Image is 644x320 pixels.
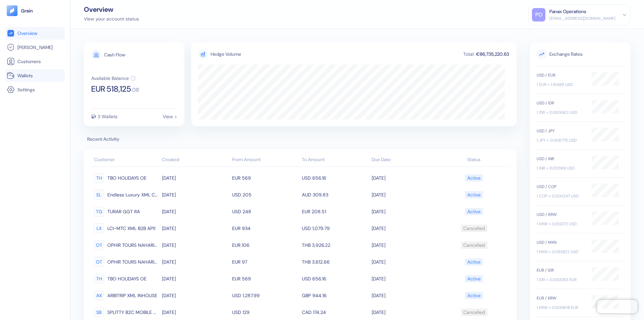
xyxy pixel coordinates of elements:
div: Active [467,273,481,284]
div: [EMAIL_ADDRESS][DOMAIN_NAME] [549,15,615,21]
div: Panax Operations [549,8,586,15]
td: [DATE] [160,270,230,287]
span: OPHIR TOURS NAHARIYA [107,239,159,251]
div: Hedge Volume [211,51,241,58]
span: EUR 518,125 [91,85,131,93]
div: 1 IDR = 0.000053 EUR [537,277,585,283]
span: Exchange Rates [537,49,624,59]
div: Cancelled [463,307,485,318]
div: EL [94,190,104,200]
span: SPLITTY B2C MOBILE OE [107,307,159,318]
span: [PERSON_NAME] [17,44,53,51]
div: USD / EUR [537,72,585,78]
div: LX [94,223,104,233]
a: [PERSON_NAME] [7,43,63,51]
td: [DATE] [160,220,230,237]
a: Settings [7,86,63,94]
button: Available Balance [91,76,136,81]
span: OPHIR TOURS NAHARIYA [107,256,159,268]
div: EUR / KRW [537,295,585,301]
div: 1 INR = 0.011399 USD [537,165,585,171]
td: THB 3,926.22 [300,237,370,254]
div: 1 KRW = 0.00072 USD [537,221,585,227]
div: 1 COP = 0.000247 USD [537,193,585,199]
div: TH [94,173,104,183]
div: 1 KRW = 0.000618 EUR [537,305,585,311]
td: USD 205 [230,186,300,203]
td: [DATE] [160,186,230,203]
td: USD 248 [230,203,300,220]
div: Active [467,172,481,184]
td: [DATE] [160,237,230,254]
td: [DATE] [370,220,440,237]
td: THB 3,612.66 [300,254,370,270]
div: SB [94,307,104,317]
td: [DATE] [370,186,440,203]
td: EUR 569 [230,270,300,287]
div: USD / JPY [537,128,585,134]
div: 1 JPY = 0.006775 USD [537,137,585,143]
td: USD 656.16 [300,270,370,287]
td: AUD 309.83 [300,186,370,203]
td: EUR 208.51 [300,203,370,220]
td: [DATE] [370,270,440,287]
span: TURAR GGT RA [107,206,140,217]
span: TBO HOLIDAYS OE [107,273,147,284]
iframe: Chatra live chat [597,300,637,313]
span: Overview [17,30,37,37]
div: Active [467,290,481,301]
span: ARBITRIP XML INHOUSE [107,290,157,301]
th: From Amount [230,153,300,167]
div: USD / MXN [537,239,585,245]
a: Overview [7,29,63,37]
div: View > [163,114,177,119]
div: €86,735,220.63 [475,52,510,56]
div: Active [467,189,481,200]
td: [DATE] [370,170,440,186]
div: 1 IDR = 0.000062 USD [537,109,585,116]
div: View your account status [84,15,139,22]
div: PO [532,8,545,21]
td: [DATE] [160,170,230,186]
div: TG [94,207,104,217]
div: OT [94,240,104,250]
td: GBP 944.16 [300,287,370,304]
th: Created [160,153,230,167]
td: USD 656.16 [300,170,370,186]
div: Cash Flow [104,52,125,57]
div: USD / IDR [537,100,585,106]
div: Active [467,206,481,217]
span: Settings [17,86,35,93]
a: Wallets [7,72,63,80]
div: Cancelled [463,239,485,251]
span: Customers [17,58,41,65]
td: EUR 569 [230,170,300,186]
span: Recent Activity [84,136,517,143]
img: logo-tablet-V2.svg [7,5,17,16]
a: Customers [7,57,63,65]
td: EUR 97 [230,254,300,270]
span: LCI-MTC XML B2B API1 [107,223,155,234]
div: USD / COP [537,184,585,190]
td: [DATE] [160,203,230,220]
th: To Amount [300,153,370,167]
td: [DATE] [160,254,230,270]
span: Wallets [17,72,33,79]
td: EUR 934 [230,220,300,237]
div: AX [94,290,104,301]
div: OT [94,257,104,267]
td: EUR 106 [230,237,300,254]
div: USD / KRW [537,212,585,218]
td: [DATE] [370,237,440,254]
div: Available Balance [91,76,129,81]
td: USD 1,287.99 [230,287,300,304]
div: Overview [84,6,139,13]
div: Total: [463,52,475,56]
th: Customer [91,153,160,167]
div: TH [94,274,104,284]
div: 1 MXN = 0.053822 USD [537,249,585,255]
div: EUR / IDR [537,267,585,273]
img: logo [21,8,33,13]
td: [DATE] [370,287,440,304]
div: 3 Wallets [98,114,117,119]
